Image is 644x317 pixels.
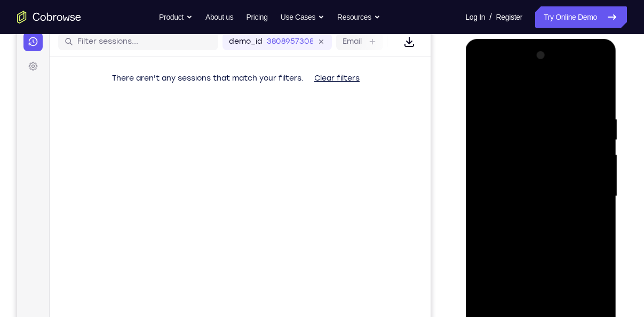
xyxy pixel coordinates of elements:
[337,6,380,28] button: Resources
[489,11,491,23] span: /
[17,11,81,23] a: Go to the home page
[465,6,485,28] a: Log In
[246,6,267,28] a: Pricing
[289,67,351,88] button: Clear filters
[41,6,100,23] h1: Sessions
[535,6,627,28] a: Try Online Demo
[60,35,195,46] input: Filter sessions...
[159,6,193,28] button: Product
[281,6,324,28] button: Use Cases
[205,6,233,28] a: About us
[212,35,245,46] label: demo_id
[325,35,345,46] label: Email
[95,73,287,82] span: There aren't any sessions that match your filters.
[496,6,522,28] a: Register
